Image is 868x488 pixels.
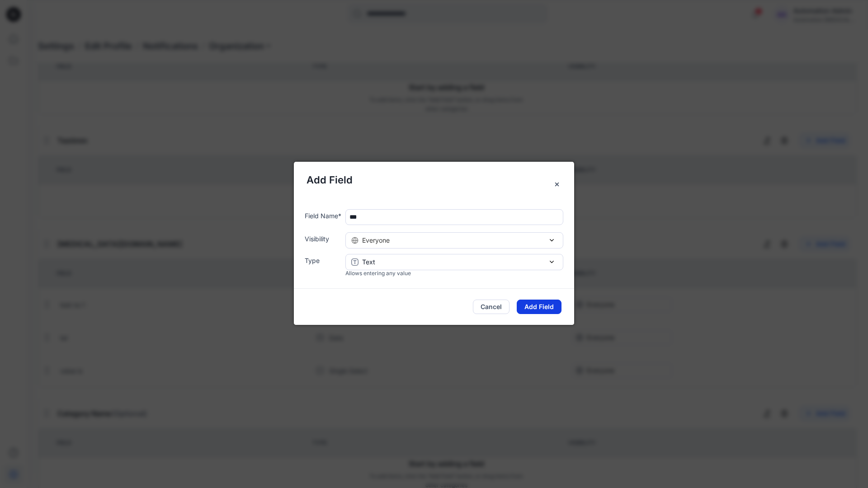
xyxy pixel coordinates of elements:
[549,176,565,192] button: Close
[517,300,561,314] button: Add Field
[305,256,342,265] label: Type
[345,269,563,277] div: Allows entering any value
[473,300,509,314] button: Cancel
[362,257,375,267] p: Text
[345,232,563,249] button: Everyone
[305,234,342,244] label: Visibility
[305,211,342,221] label: Field Name
[307,173,561,188] h5: Add Field
[362,235,390,245] span: Everyone
[345,254,563,270] button: Text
